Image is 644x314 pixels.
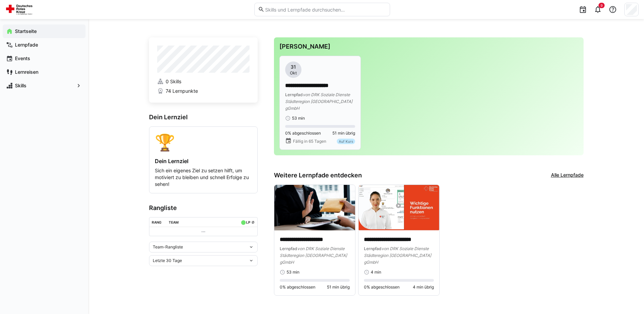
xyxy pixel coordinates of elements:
[358,185,439,230] img: image
[280,246,347,265] span: von DRK Soziale Dienste Städteregion [GEOGRAPHIC_DATA] gGmbH
[169,220,179,224] div: Team
[332,130,355,136] span: 51 min übrig
[280,246,297,251] span: Lernpfad
[551,172,584,179] a: Alle Lernpfade
[280,284,315,290] span: 0% abgeschlossen
[166,88,198,94] span: 74 Lernpunkte
[293,139,326,144] span: Fällig in 65 Tagen
[292,116,305,121] span: 53 min
[153,244,183,250] span: Team-Rangliste
[149,204,258,212] h3: Rangliste
[155,167,252,188] p: Sich ein eigenes Ziel zu setzen hilft, um motiviert zu bleiben und schnell Erfolge zu sehen!
[285,92,303,97] span: Lernpfad
[155,158,252,164] h4: Dein Lernziel
[252,219,255,225] a: ø
[337,139,355,144] div: Auf Kurs
[364,246,431,265] span: von DRK Soziale Dienste Städteregion [GEOGRAPHIC_DATA] gGmbH
[274,172,362,179] h3: Weitere Lernpfade entdecken
[413,284,434,290] span: 4 min übrig
[371,269,381,275] span: 4 min
[152,220,162,224] div: Rang
[157,78,250,85] a: 0 Skills
[153,258,182,263] span: Letzte 30 Tage
[290,70,297,76] span: Okt
[364,246,382,251] span: Lernpfad
[287,269,299,275] span: 53 min
[327,284,350,290] span: 51 min übrig
[274,185,355,230] img: image
[149,114,258,121] h3: Dein Lernziel
[285,92,352,111] span: von DRK Soziale Dienste Städteregion [GEOGRAPHIC_DATA] gGmbH
[155,132,252,152] div: 🏆
[601,3,603,7] span: 9
[246,220,250,224] div: LP
[166,78,181,85] span: 0 Skills
[285,130,321,136] span: 0% abgeschlossen
[279,43,578,50] h3: [PERSON_NAME]
[364,284,400,290] span: 0% abgeschlossen
[264,6,386,13] input: Skills und Lernpfade durchsuchen…
[291,64,296,70] span: 31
